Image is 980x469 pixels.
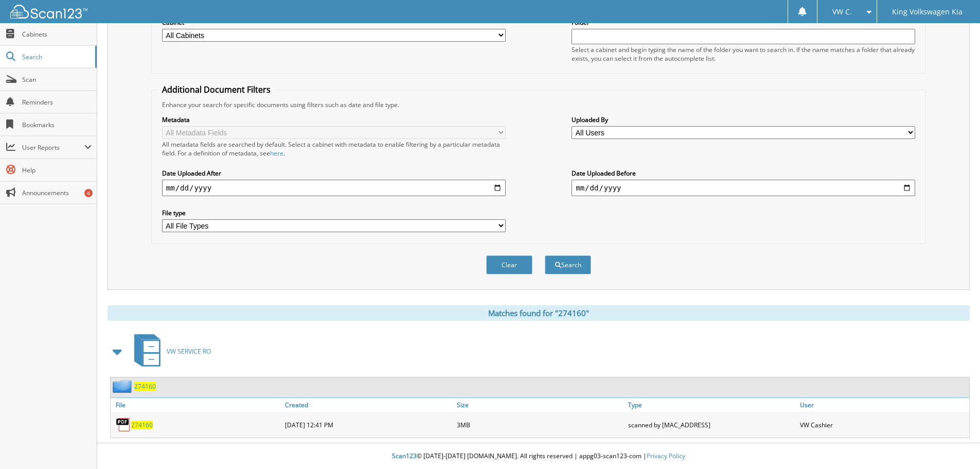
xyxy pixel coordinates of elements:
span: Cabinets [22,30,92,39]
input: end [572,180,915,196]
div: Select a cabinet and begin typing the name of the folder you want to search in. If the name match... [572,45,915,63]
span: Search [22,53,90,61]
div: Matches found for "274160" [108,305,970,321]
a: User [797,398,969,412]
a: VW SERVICE RO [128,331,211,372]
label: Uploaded By [572,115,915,124]
img: PDF.png [116,417,131,432]
a: 274160 [134,382,156,391]
span: Help [22,166,92,175]
div: VW Cashier [797,414,969,435]
span: User Reports [22,143,84,152]
span: VW C. [832,9,852,15]
label: Date Uploaded After [162,169,506,178]
span: King Volkswagen Kia [892,9,963,15]
span: VW SERVICE RO [167,347,211,356]
a: Type [626,398,797,412]
span: Scan123 [392,451,417,460]
label: File type [162,209,506,217]
label: Date Uploaded Before [572,169,915,178]
iframe: Chat Widget [929,420,980,469]
div: 3MB [454,414,626,435]
a: File [111,398,282,412]
button: Clear [486,255,532,274]
img: folder2.png [113,380,134,393]
img: scan123-logo-white.svg [10,5,87,19]
a: Size [454,398,626,412]
span: Bookmarks [22,120,92,129]
a: here [270,149,283,158]
span: Scan [22,75,92,84]
legend: Additional Document Filters [157,84,276,95]
div: All metadata fields are searched by default. Select a cabinet with metadata to enable filtering b... [162,140,506,158]
div: scanned by [MAC_ADDRESS] [626,414,797,435]
button: Search [545,255,591,274]
div: © [DATE]-[DATE] [DOMAIN_NAME]. All rights reserved | appg03-scan123-com | [97,444,980,469]
span: Reminders [22,98,92,107]
a: Created [282,398,454,412]
span: Announcements [22,188,92,197]
a: Privacy Policy [647,451,685,460]
a: 274160 [131,421,153,429]
label: Metadata [162,115,506,124]
div: [DATE] 12:41 PM [282,414,454,435]
input: start [162,180,506,196]
div: 4 [84,189,93,197]
div: Enhance your search for specific documents using filters such as date and file type. [157,100,920,109]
